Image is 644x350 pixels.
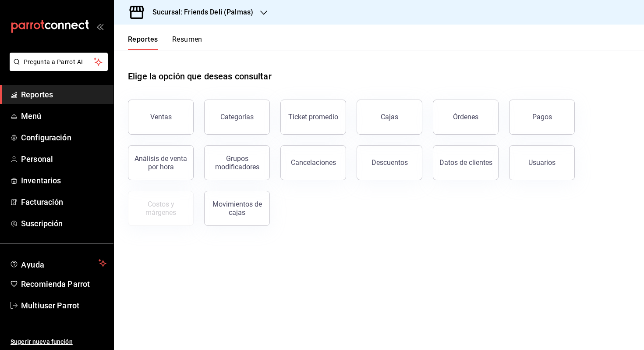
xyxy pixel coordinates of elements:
span: Ayuda [21,258,95,268]
div: Ventas [150,113,172,121]
div: Movimientos de cajas [210,200,264,217]
h3: Sucursal: Friends Deli (Palmas) [145,7,253,18]
button: Categorías [204,100,270,135]
span: Menú [21,110,106,122]
button: Descuentos [357,145,422,180]
button: Grupos modificadores [204,145,270,180]
div: Pagos [532,113,552,121]
button: Análisis de venta por hora [128,145,194,180]
button: Ventas [128,100,194,135]
button: Contrata inventarios para ver este reporte [128,191,194,226]
div: Análisis de venta por hora [134,154,188,171]
span: Facturación [21,196,106,208]
button: Movimientos de cajas [204,191,270,226]
div: Categorías [220,113,254,121]
button: Datos de clientes [433,145,499,180]
div: Cancelaciones [291,158,336,167]
button: Órdenes [433,100,499,135]
h1: Elige la opción que deseas consultar [128,70,272,83]
div: Datos de clientes [439,158,492,167]
a: Pregunta a Parrot AI [6,64,108,73]
button: Resumen [172,35,202,50]
button: Reportes [128,35,158,50]
button: Pregunta a Parrot AI [10,53,108,71]
div: Órdenes [453,113,478,121]
div: Ticket promedio [288,113,338,121]
div: Grupos modificadores [210,154,264,171]
div: Cajas [381,112,399,122]
span: Multiuser Parrot [21,300,106,311]
div: Usuarios [528,158,556,167]
span: Configuración [21,132,106,143]
button: Usuarios [509,145,575,180]
a: Cajas [357,100,422,135]
span: Reportes [21,89,106,100]
span: Sugerir nueva función [11,337,106,346]
span: Personal [21,153,106,165]
button: Ticket promedio [280,100,346,135]
button: Pagos [509,100,575,135]
span: Inventarios [21,175,106,186]
span: Recomienda Parrot [21,278,106,290]
span: Pregunta a Parrot AI [24,57,94,67]
span: Suscripción [21,218,106,229]
button: open_drawer_menu [96,23,103,30]
div: Descuentos [372,158,408,167]
div: navigation tabs [128,35,202,50]
button: Cancelaciones [280,145,346,180]
div: Costos y márgenes [134,200,188,217]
